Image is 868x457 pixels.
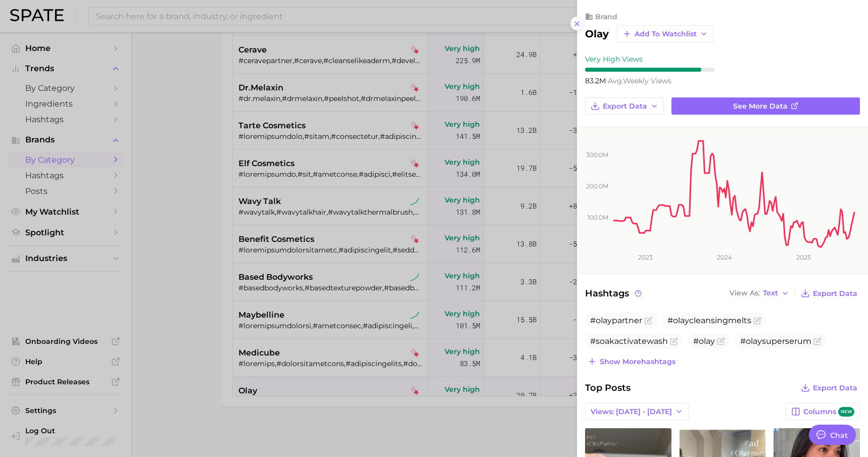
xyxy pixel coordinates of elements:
[608,76,623,85] abbr: average
[717,337,725,345] button: Flag as miscategorized or irrelevant
[644,317,652,325] button: Flag as miscategorized or irrelevant
[585,381,631,395] span: Top Posts
[763,290,778,296] span: Text
[595,12,617,21] span: brand
[591,408,672,416] span: Views: [DATE] - [DATE]
[585,68,714,72] div: 9 / 10
[586,182,608,190] tspan: 200.0m
[635,30,697,38] span: Add to Watchlist
[585,403,689,420] button: Views: [DATE] - [DATE]
[585,97,664,115] button: Export Data
[753,317,761,325] button: Flag as miscategorized or irrelevant
[813,337,822,345] button: Flag as miscategorized or irrelevant
[590,316,642,325] span: #olaypartner
[727,287,792,300] button: View AsText
[585,76,608,85] span: 83.2m
[585,286,643,300] span: Hashtags
[585,28,609,40] h2: olay
[586,151,608,159] tspan: 300.0m
[717,253,732,261] tspan: 2024
[786,403,860,420] button: Columnsnew
[813,289,857,298] span: Export Data
[638,253,653,261] tspan: 2023
[740,336,811,346] span: #olaysuperserum
[617,25,713,42] button: Add to Watchlist
[600,358,676,366] span: Show more hashtags
[730,290,760,296] span: View As
[838,407,854,417] span: new
[798,286,860,300] button: Export Data
[608,76,671,85] span: weekly views
[693,336,715,346] span: #olay
[585,354,678,369] button: Show morehashtags
[585,55,714,64] div: Very High Views
[733,102,788,111] span: See more data
[588,214,608,221] tspan: 100.0m
[590,336,668,346] span: #soakactivatewash
[803,407,854,417] span: Columns
[671,97,860,115] a: See more data
[670,337,678,345] button: Flag as miscategorized or irrelevant
[603,102,647,111] span: Export Data
[798,381,860,395] button: Export Data
[813,384,857,392] span: Export Data
[796,253,811,261] tspan: 2025
[667,316,751,325] span: #olaycleansingmelts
